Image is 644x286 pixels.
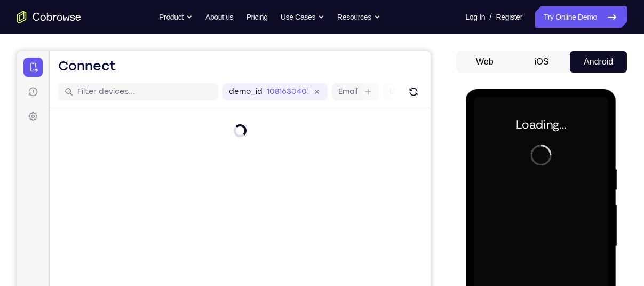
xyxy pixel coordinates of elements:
[513,51,570,73] button: iOS
[281,6,324,28] button: Use Cases
[489,11,491,23] span: /
[496,6,522,28] a: Register
[465,6,485,28] a: Log In
[570,51,627,73] button: Android
[535,6,627,28] a: Try Online Demo
[246,6,267,28] a: Pricing
[159,6,193,28] button: Product
[456,51,513,73] button: Web
[17,11,81,23] a: Go to the home page
[337,6,380,28] button: Resources
[205,6,233,28] a: About us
